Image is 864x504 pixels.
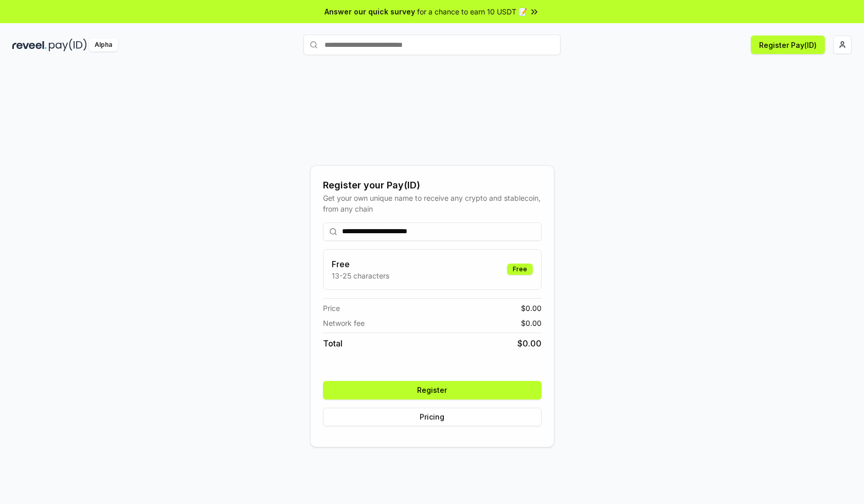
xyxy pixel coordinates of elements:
div: Free [507,264,533,275]
span: $ 0.00 [517,337,542,350]
img: pay_id [49,39,87,51]
p: 13-25 characters [332,270,389,281]
span: Network fee [323,318,365,328]
div: Register your Pay(ID) [323,178,542,193]
button: Pricing [323,408,542,426]
span: Price [323,303,340,314]
button: Register [323,381,542,399]
span: Answer our quick survey [325,6,415,17]
button: Register Pay(ID) [751,36,825,54]
span: for a chance to earn 10 USDT 📝 [417,6,527,17]
span: $ 0.00 [521,318,542,328]
div: Get your own unique name to receive any crypto and stablecoin, from any chain [323,193,542,214]
span: Total [323,337,343,350]
div: Alpha [89,39,118,51]
span: $ 0.00 [521,303,542,314]
img: reveel_dark [12,39,47,51]
h3: Free [332,258,389,270]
